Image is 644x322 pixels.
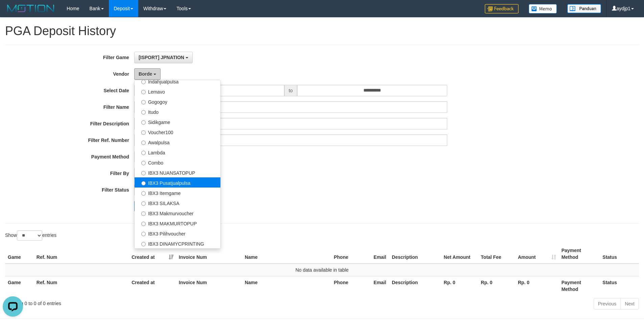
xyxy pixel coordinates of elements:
th: Payment Method [559,276,600,295]
th: Amount: activate to sort column ascending [515,244,559,264]
input: Combo [141,161,146,165]
input: Lemavo [141,90,146,94]
select: Showentries [17,230,42,241]
label: IBX3 Pusatjualpulsa [135,177,220,188]
input: Lambda [141,151,146,155]
label: Show entries [5,230,56,241]
span: [ISPORT] JPNATION [139,55,184,60]
th: Phone [331,244,371,264]
th: Rp. 0 [478,276,515,295]
input: IBX3 MAKMURTOPUP [141,222,146,226]
th: Rp. 0 [515,276,559,295]
td: No data available in table [5,264,639,276]
input: IBX3 Itemgame [141,191,146,196]
div: Showing 0 to 0 of 0 entries [5,297,263,307]
th: Email [371,276,389,295]
th: Invoice Num [176,244,242,264]
h1: PGA Deposit History [5,24,639,38]
label: Voucher100 [135,127,220,137]
button: [ISPORT] JPNATION [134,52,193,63]
label: IBX3 Itemgame [135,188,220,198]
input: IBX3 SILAKSA [141,201,146,206]
input: Itudo [141,110,146,115]
label: IBX3 MAKMURTOPUP [135,218,220,228]
button: Open LiveChat chat widget [3,3,23,23]
th: Game [5,244,34,264]
label: IBX3 SILAKSA [135,198,220,208]
img: Button%20Memo.svg [529,4,557,14]
label: Lemavo [135,86,220,96]
th: Created at: activate to sort column ascending [129,244,176,264]
a: Next [620,298,639,309]
th: Invoice Num [176,276,242,295]
th: Net Amount [441,244,478,264]
span: Borde [139,71,152,77]
input: Gogogoy [141,100,146,104]
th: Ref. Num [34,276,129,295]
th: Name [242,244,331,264]
th: Phone [331,276,371,295]
label: Awalpulsa [135,137,220,147]
th: Description [389,244,441,264]
th: Payment Method [559,244,600,264]
th: Description [389,276,441,295]
label: Gogogoy [135,96,220,106]
input: Sidikgame [141,120,146,125]
button: Borde [134,68,161,80]
th: Rp. 0 [441,276,478,295]
th: Name [242,276,331,295]
th: Created at [129,276,176,295]
input: IBX3 Pusatjualpulsa [141,181,146,185]
label: IBX3 DINAMYCPRINTING [135,238,220,248]
label: IBX3 NUANSATOPUP [135,167,220,177]
input: IBX3 NUANSATOPUP [141,171,146,175]
th: Status [600,244,639,264]
label: Sidikgame [135,117,220,127]
input: Indahjualpulsa [141,80,146,84]
th: Total Fee [478,244,515,264]
input: Voucher100 [141,130,146,135]
th: Email [371,244,389,264]
label: Combo [135,157,220,167]
label: IBX3 Makmurvoucher [135,208,220,218]
img: panduan.png [567,4,601,13]
label: IBX3 Pilihvoucher [135,228,220,238]
th: Game [5,276,34,295]
input: IBX3 Makmurvoucher [141,212,146,216]
a: Previous [594,298,621,309]
label: Lambda [135,147,220,157]
input: IBX3 Pilihvoucher [141,232,146,236]
label: Itudo [135,106,220,117]
label: Indahjualpulsa [135,76,220,86]
input: Awalpulsa [141,141,146,145]
th: Status [600,276,639,295]
input: IBX3 DINAMYCPRINTING [141,242,146,246]
img: Feedback.jpg [485,4,519,14]
span: to [284,85,297,96]
th: Ref. Num [34,244,129,264]
img: MOTION_logo.png [5,3,56,14]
